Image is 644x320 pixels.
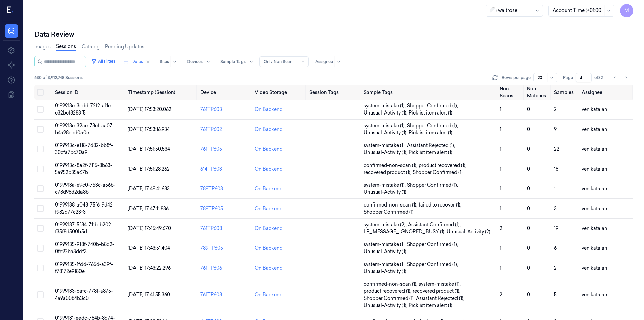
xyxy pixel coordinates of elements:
[34,30,633,39] div: Data Review
[37,245,44,252] button: Select row
[55,123,114,136] span: 0199913e-32ae-78cf-aa07-b4a98cbd0a0c
[200,265,249,272] div: 761TP606
[252,85,306,100] th: Video Storage
[364,129,409,136] span: Unusual-Activity (1) ,
[409,302,452,309] span: Picklist item alert (1)
[500,186,501,192] span: 1
[500,126,501,132] span: 1
[128,265,171,271] span: [DATE] 17:43:22.296
[364,201,419,209] span: confirmed-non-scan (1) ,
[500,106,501,112] span: 1
[527,245,530,251] span: 0
[55,222,113,235] span: 01999137-5f84-711b-b202-f35f8d500b5d
[55,241,114,255] span: 01999135-918f-740b-b8d2-0fc92ba3ddf3
[89,56,118,67] button: All Filters
[198,85,252,100] th: Device
[621,73,631,82] button: Go to next page
[34,75,83,81] span: 630 of 3,912,748 Sessions
[128,205,169,212] span: [DATE] 17:47:11.836
[82,43,100,50] a: Catalog
[500,166,501,172] span: 1
[554,186,556,192] span: 1
[255,265,283,272] div: On Backend
[527,106,530,112] span: 0
[554,265,557,271] span: 2
[307,85,361,100] th: Session Tags
[407,142,457,149] span: Assistant Rejected (1) ,
[409,109,452,117] span: Picklist item alert (1)
[409,129,452,136] span: Picklist item alert (1)
[579,85,633,100] th: Assignee
[37,106,44,113] button: Select row
[361,85,497,100] th: Sample Tags
[34,43,51,50] a: Images
[364,295,416,302] span: Shopper Confirmed (1) ,
[413,169,463,176] span: Shopper Confirmed (1)
[37,146,44,152] button: Select row
[594,75,605,81] span: of 32
[255,106,283,113] div: On Backend
[500,292,502,298] span: 2
[582,292,607,298] span: ven kataiah
[128,292,170,298] span: [DATE] 17:41:55.360
[497,85,524,100] th: Non Scans
[527,265,530,271] span: 0
[364,102,407,109] span: system-mistake (1) ,
[582,106,607,112] span: ven kataiah
[200,225,249,232] div: 761TP608
[55,288,113,301] span: 01999133-cafc-778f-a875-4a9a0084b3c0
[55,261,113,274] span: 01999135-1fdd-765d-a39f-f78172e9180e
[364,302,409,309] span: Unusual-Activity (1) ,
[37,205,44,212] button: Select row
[407,122,459,129] span: Shopper Confirmed (1) ,
[255,146,283,153] div: On Backend
[128,225,171,231] span: [DATE] 17:45:49.670
[37,89,44,96] button: Select all
[582,265,607,271] span: ven kataiah
[563,75,573,81] span: Page
[364,169,413,176] span: recovered product (1) ,
[554,225,558,231] span: 19
[364,288,413,295] span: product recovered (1) ,
[364,281,419,288] span: confirmed-non-scan (1) ,
[500,225,502,231] span: 2
[407,182,459,189] span: Shopper Confirmed (1) ,
[364,122,407,129] span: system-mistake (1) ,
[364,268,406,275] span: Unusual-Activity (1)
[416,295,466,302] span: Assistant Rejected (1) ,
[128,146,170,152] span: [DATE] 17:51:50.534
[131,59,143,65] span: Dates
[582,225,607,231] span: ven kataiah
[364,228,447,235] span: LP_MESSAGE_IGNORED_BUSY (1) ,
[500,205,501,212] span: 1
[527,146,530,152] span: 0
[364,221,408,228] span: system-mistake (2) ,
[255,166,283,173] div: On Backend
[56,43,76,51] a: Sessions
[255,205,283,212] div: On Backend
[582,186,607,192] span: ven kataiah
[128,166,170,172] span: [DATE] 17:51:28.262
[500,265,501,271] span: 1
[55,202,115,215] span: 01999138-a048-75f6-9d42-f982d77c23f3
[121,56,153,67] button: Dates
[364,149,409,156] span: Unusual-Activity (1) ,
[364,241,407,248] span: system-mistake (1) ,
[554,126,557,132] span: 9
[55,103,113,116] span: 0199913e-3edd-72f2-a11e-e32bcf8283f5
[37,166,44,172] button: Select row
[610,73,620,82] button: Go to previous page
[364,142,407,149] span: system-mistake (1) ,
[55,142,113,155] span: 0199913c-e118-7d82-bb8f-30cfa7bc70a9
[502,75,531,81] p: Rows per page
[527,225,530,231] span: 0
[409,149,452,156] span: Picklist item alert (1)
[255,291,283,299] div: On Backend
[620,4,633,17] span: M
[554,146,559,152] span: 22
[364,162,419,169] span: confirmed-non-scan (1) ,
[554,106,557,112] span: 2
[200,146,249,153] div: 761TP605
[52,85,125,100] th: Session ID
[610,73,631,82] nav: pagination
